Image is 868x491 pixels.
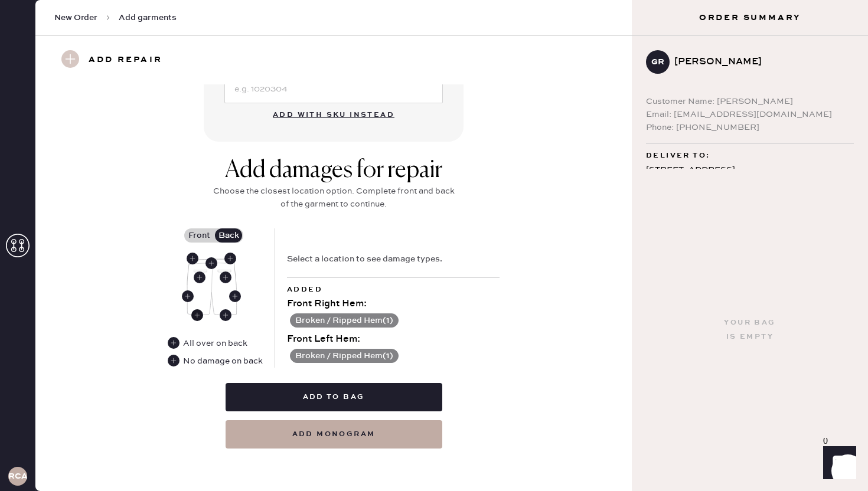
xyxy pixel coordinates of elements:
[210,185,458,211] div: Choose the closest location option. Complete front and back of the garment to continue.
[210,156,458,185] div: Add damages for repair
[646,163,854,192] div: [STREET_ADDRESS] [GEOGRAPHIC_DATA] , SC 29403
[651,58,664,66] h3: GR
[89,50,162,70] h3: Add repair
[187,257,237,316] img: Garment image
[214,228,243,243] label: Back
[226,383,442,411] button: Add to bag
[632,12,868,24] h3: Order Summary
[646,95,854,108] div: Customer Name: [PERSON_NAME]
[290,349,399,363] button: Broken / Ripped Hem(1)
[266,103,402,127] button: Add with SKU instead
[182,290,194,302] div: Back Left Side Seam
[224,253,236,264] div: Back Right Waistband
[224,75,443,103] input: e.g. 1020304
[168,355,263,368] div: No damage on back
[187,253,198,264] div: Back Left Waistband
[646,108,854,121] div: Email: [EMAIL_ADDRESS][DOMAIN_NAME]
[226,420,442,449] button: add monogram
[194,271,205,283] div: Back Left Pocket
[646,149,710,163] span: Deliver to:
[229,290,241,302] div: Back Right Side Seam
[646,121,854,134] div: Phone: [PHONE_NUMBER]
[8,472,27,480] h3: RCA
[54,12,97,24] span: New Order
[191,309,203,321] div: Back Left Hem
[287,297,500,311] div: Front Right Hem :
[183,355,263,368] div: No damage on back
[674,55,844,69] div: [PERSON_NAME]
[812,438,863,489] iframe: Front Chat
[287,253,442,266] div: Select a location to see damage types.
[724,316,775,344] div: Your bag is empty
[184,228,214,243] label: Front
[183,337,247,350] div: All over on back
[290,313,399,328] button: Broken / Ripped Hem(1)
[168,337,249,350] div: All over on back
[205,257,217,269] div: Back Center Waistband
[287,283,500,297] div: Added
[287,332,500,346] div: Front Left Hem :
[220,309,231,321] div: Back Right Hem
[220,271,231,283] div: Back Right Pocket
[119,12,177,24] span: Add garments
